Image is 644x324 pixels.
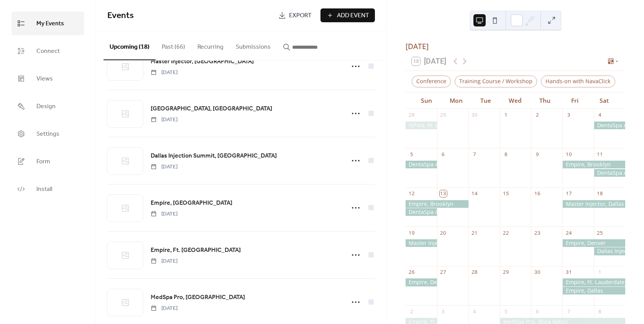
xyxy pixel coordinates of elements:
span: Export [289,11,312,20]
a: Empire, [GEOGRAPHIC_DATA] [151,198,232,208]
div: Hands-on with NavaClick [541,76,615,87]
div: 8 [503,151,509,158]
div: Tue [471,92,501,109]
span: Dallas Injection Summit, [GEOGRAPHIC_DATA] [151,151,277,161]
div: Conference [412,76,451,87]
div: Empire, Dallas [562,287,625,294]
div: 3 [440,308,447,315]
span: Views [36,73,53,85]
div: 10 [565,151,572,158]
a: Design [11,94,84,118]
div: Empire, Denver [406,278,437,286]
div: 9 [534,151,541,158]
div: DentaSpa Academy, Miami [406,208,437,216]
span: Empire, [GEOGRAPHIC_DATA] [151,199,232,208]
div: 17 [565,190,572,197]
div: Master Injector, Dallas [406,239,437,247]
span: [DATE] [151,257,177,265]
div: Mon [441,92,471,109]
a: Form [11,150,84,173]
div: 6 [534,308,541,315]
div: ISPAN, Ft. Lauderdale [406,122,437,129]
span: Form [36,156,50,168]
div: 12 [408,190,415,197]
div: Sat [590,92,619,109]
div: Dallas Injection Summit, Dallas [594,247,625,255]
div: 28 [408,112,415,118]
div: 2 [534,112,541,118]
a: Settings [11,122,84,146]
a: Empire, Ft. [GEOGRAPHIC_DATA] [151,245,241,255]
a: Export [273,8,317,22]
a: Dallas Injection Summit, [GEOGRAPHIC_DATA] [151,151,277,161]
div: 30 [471,112,478,118]
div: 19 [408,229,415,236]
a: MedSpa Pro, [GEOGRAPHIC_DATA] [151,293,245,303]
a: Master Injector, [GEOGRAPHIC_DATA] [151,57,254,67]
div: 7 [471,151,478,158]
button: Past (66) [156,31,191,59]
div: Empire, Brooklyn [406,200,468,208]
div: 31 [565,269,572,276]
div: Sun [412,92,441,109]
button: Recurring [191,31,230,59]
div: 4 [471,308,478,315]
div: 2 [408,308,415,315]
div: 8 [596,308,603,315]
div: 30 [534,269,541,276]
a: Install [11,177,84,201]
span: Add Event [337,11,369,20]
div: DentaSpa Academy, Miami [594,169,625,177]
div: 28 [471,269,478,276]
div: 14 [471,190,478,197]
span: [DATE] [151,304,177,312]
div: 29 [503,269,509,276]
span: Install [36,183,52,196]
span: Settings [36,128,59,140]
button: Add Event [320,8,375,22]
div: Wed [501,92,530,109]
div: 23 [534,229,541,236]
div: 21 [471,229,478,236]
div: 29 [440,112,447,118]
div: 13 [440,190,447,197]
div: Fri [560,92,589,109]
a: [GEOGRAPHIC_DATA], [GEOGRAPHIC_DATA] [151,104,272,114]
div: 1 [503,112,509,118]
div: 20 [440,229,447,236]
div: 16 [534,190,541,197]
div: 1 [596,269,603,276]
div: 7 [565,308,572,315]
span: My Events [36,18,64,30]
div: 25 [596,229,603,236]
div: 11 [596,151,603,158]
span: [DATE] [151,210,177,218]
div: 24 [565,229,572,236]
div: Training Course / Workshop [455,76,537,87]
div: Empire, Denver [562,239,625,247]
div: 4 [596,112,603,118]
span: Connect [36,45,60,58]
div: Empire, Brooklyn [562,161,625,168]
div: 6 [440,151,447,158]
div: 5 [503,308,509,315]
div: 15 [503,190,509,197]
div: 5 [408,151,415,158]
div: Thu [530,92,560,109]
a: Connect [11,39,84,63]
span: [DATE] [151,163,177,171]
div: DentaSpa Academy, Arizona [594,122,625,129]
div: 26 [408,269,415,276]
div: 18 [596,190,603,197]
div: 27 [440,269,447,276]
div: 22 [503,229,509,236]
div: 3 [565,112,572,118]
a: Views [11,67,84,90]
span: Master Injector, [GEOGRAPHIC_DATA] [151,57,254,66]
span: Design [36,100,56,113]
div: Master Injector, Dallas [562,200,625,208]
span: [DATE] [151,116,177,124]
